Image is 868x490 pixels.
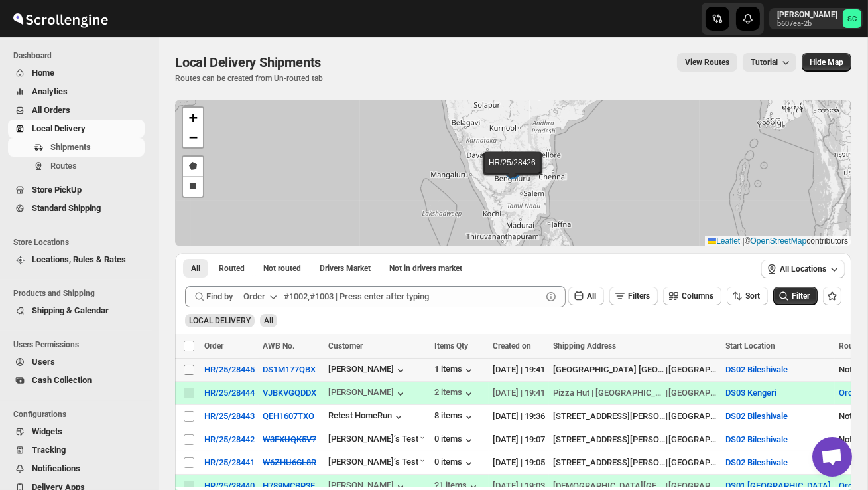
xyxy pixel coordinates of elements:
span: All Orders [32,105,70,115]
button: Filter [773,287,818,305]
span: Find by [206,290,233,303]
button: All Orders [8,101,145,120]
button: Columns [663,287,721,305]
span: Sanjay chetri [843,9,861,28]
div: [STREET_ADDRESS][PERSON_NAME] [553,433,666,446]
span: Routed [219,263,245,274]
button: HR/25/28442 [204,434,255,444]
button: All Locations [761,260,845,278]
a: OpenStreetMap [751,236,807,246]
div: [DATE] | 19:07 [493,433,545,446]
span: Store Locations [13,237,150,248]
span: Filter [792,291,810,301]
span: All Locations [780,264,826,274]
div: | [553,386,718,400]
span: Not in drivers market [389,263,462,274]
button: HR/25/28441 [204,457,255,467]
span: Start Location [725,341,775,351]
span: Products and Shipping [13,288,150,299]
button: Filters [609,287,658,305]
div: Pizza Hut | [GEOGRAPHIC_DATA], [GEOGRAPHIC_DATA][PERSON_NAME] [553,386,666,400]
button: Tracking [8,441,145,459]
button: DS02 Bileshivale [725,434,788,444]
span: Shipping & Calendar [32,305,109,315]
button: 8 items [434,410,475,424]
span: Tracking [32,445,66,455]
button: Routes [8,157,145,175]
span: Users [32,357,55,367]
span: Users Permissions [13,339,150,350]
input: #1002,#1003 | Press enter after typing [284,286,542,307]
button: [PERSON_NAME] [328,387,407,400]
button: Claimable [312,259,379,278]
img: Marker [503,165,523,179]
img: Marker [503,163,523,177]
span: Local Delivery Shipments [175,54,321,70]
button: HR/25/28443 [204,411,255,421]
span: Locations, Rules & Rates [32,254,126,264]
button: DS1M177QBX [263,365,316,374]
p: [PERSON_NAME] [777,9,837,20]
span: − [189,129,198,145]
span: Notifications [32,463,80,473]
span: All [587,291,596,301]
span: All [264,316,273,325]
button: W3FXUQK5V7 [263,434,316,444]
button: Sort [727,287,768,305]
span: Sort [745,291,760,301]
span: Filters [628,291,650,301]
button: DS02 Bileshivale [725,365,788,374]
span: Columns [682,291,713,301]
button: Widgets [8,422,145,441]
button: Locations, Rules & Rates [8,250,145,269]
button: view route [677,53,737,72]
div: Open chat [812,437,852,477]
s: W6ZHU6CL8R [263,457,316,467]
span: Routes [50,161,77,171]
div: [GEOGRAPHIC_DATA] [GEOGRAPHIC_DATA] Byrasandra [PERSON_NAME][GEOGRAPHIC_DATA] [553,363,666,376]
span: View Routes [685,57,729,68]
button: HR/25/28445 [204,365,255,374]
img: Marker [505,165,525,179]
div: 0 items [434,457,475,470]
span: Created on [493,341,531,351]
div: [PERSON_NAME]’s Test [328,457,426,470]
span: Shipping Address [553,341,616,351]
span: Configurations [13,409,150,420]
button: Shipping & Calendar [8,301,145,320]
a: Leaflet [708,236,740,246]
button: VJBKVGQDDX [263,388,316,398]
div: [GEOGRAPHIC_DATA] [668,410,717,423]
span: AWB No. [263,341,294,351]
span: Customer [328,341,363,351]
div: | [553,363,718,376]
img: ScrollEngine [11,2,110,35]
div: [DATE] | 19:41 [493,363,545,376]
img: Marker [501,165,521,180]
button: Shipments [8,138,145,157]
div: Retest HomeRun [328,410,405,424]
span: Hide Map [810,57,843,68]
span: Items Qty [434,341,468,351]
button: Unrouted [255,259,309,278]
span: Store PickUp [32,185,82,195]
img: Marker [503,163,523,177]
button: QEH1607TXO [263,411,314,421]
button: 0 items [434,434,475,447]
button: Routed [211,259,253,278]
button: Cash Collection [8,371,145,390]
span: LOCAL DELIVERY [189,316,251,325]
a: Draw a rectangle [183,177,203,197]
div: [GEOGRAPHIC_DATA] [668,456,717,469]
button: Map action label [802,53,851,72]
button: 2 items [434,387,475,400]
a: Zoom out [183,127,203,147]
a: Draw a polygon [183,157,203,177]
img: Marker [503,163,523,178]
